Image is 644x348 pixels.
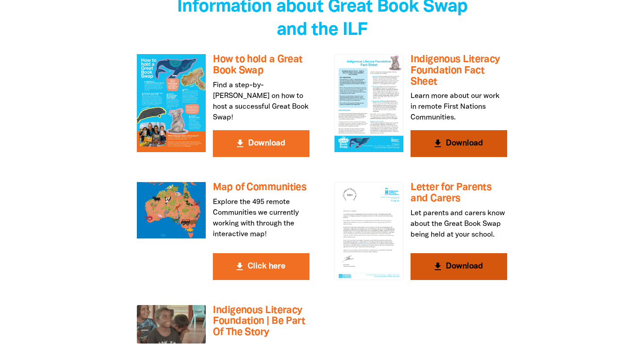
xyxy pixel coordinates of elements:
i: get_app [432,261,443,272]
i: get_app [432,138,443,149]
span: and the ILF [277,22,367,38]
button: get_app Click here [213,253,309,280]
button: get_app Download [411,130,507,157]
button: get_app Download [411,253,507,280]
h3: Letter for Parents and Carers [411,182,507,204]
h3: Map of Communities [213,182,309,193]
button: get_app Download [213,130,309,157]
h3: Indigenous Literacy Foundation Fact Sheet [411,54,507,87]
i: get_app [234,261,245,272]
h3: Indigenous Literacy Foundation | Be Part Of The Story [213,305,309,338]
i: get_app [235,138,246,149]
h3: How to hold a Great Book Swap [213,54,309,76]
